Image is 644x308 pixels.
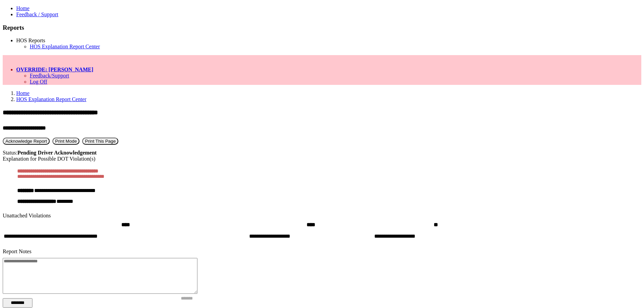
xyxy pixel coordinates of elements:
[16,38,45,43] a: HOS Reports
[30,73,69,78] a: Feedback/Support
[3,138,50,145] button: Acknowledge Receipt
[3,156,641,162] div: Explanation for Possible DOT Violation(s)
[30,44,100,49] a: HOS Explanation Report Center
[16,5,29,11] a: Home
[18,150,97,156] strong: Pending Driver Acknowledgement
[16,67,93,72] a: OVERRIDE: [PERSON_NAME]
[3,213,641,219] div: Unattached Violations
[16,90,29,96] a: Home
[3,248,641,255] div: Report Notes
[16,96,87,102] a: HOS Explanation Report Center
[30,79,47,85] a: Log Off
[82,138,118,145] button: Print This Page
[3,150,641,156] div: Status:
[3,24,641,31] h3: Reports
[16,11,58,17] a: Feedback / Support
[52,138,79,145] button: Print Mode
[3,298,32,308] button: Change Filter Options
